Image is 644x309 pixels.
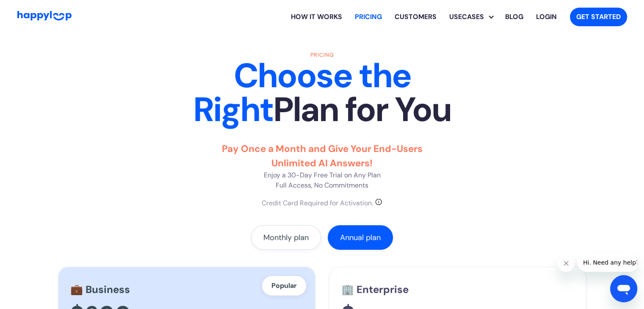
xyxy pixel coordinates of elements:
[262,198,373,208] div: Credit Card Required for Activation.
[193,54,411,132] strong: Choose the Right
[578,253,637,272] iframe: Message from company
[17,11,72,21] img: HappyLoop Logo
[530,3,563,30] a: Log in to your HappyLoop account
[610,275,637,302] iframe: Button to launch messaging window
[285,3,348,30] a: Learn how HappyLoop works
[206,142,439,190] p: Enjoy a 30-Day Free Trial on Any Plan Full Access, No Commitments
[570,8,627,26] a: Get started with HappyLoop
[262,276,307,296] div: Popular
[558,255,575,272] iframe: Close message
[340,233,381,242] div: Annual plan
[5,6,61,13] span: Hi. Need any help?
[70,283,130,296] strong: 💼 Business
[499,3,530,30] a: Visit the HappyLoop blog for insights
[222,143,423,169] strong: Pay Once a Month and Give Your End-Users Unlimited AI Answers!
[174,51,470,59] div: Pricing
[449,3,499,30] div: Usecases
[388,3,443,30] a: Learn how HappyLoop works
[341,283,409,296] strong: 🏢 Enterprise
[443,12,490,22] div: Usecases
[348,3,388,30] a: View HappyLoop pricing plans
[263,233,309,242] div: Monthly plan
[443,3,499,30] div: Explore HappyLoop use cases
[273,88,451,132] strong: Plan for You
[17,11,72,23] a: Go to Home Page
